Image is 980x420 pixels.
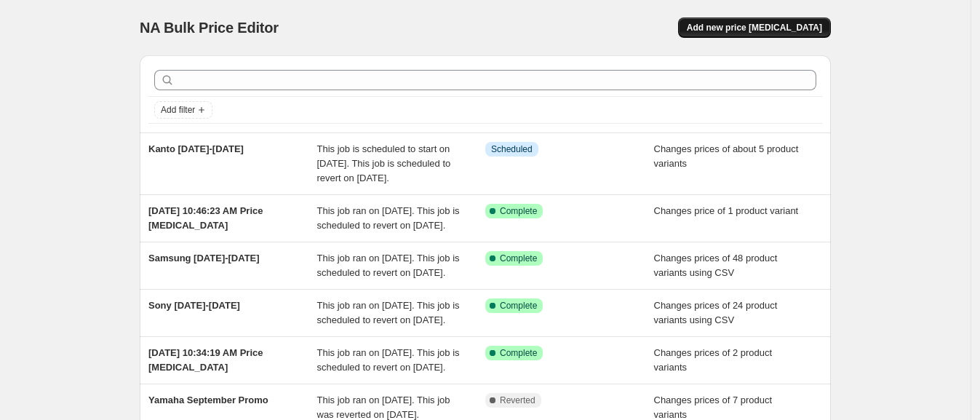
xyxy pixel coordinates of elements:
[678,17,831,38] button: Add new price [MEDICAL_DATA]
[317,300,460,325] span: This job ran on [DATE]. This job is scheduled to revert on [DATE].
[148,395,268,405] span: Yamaha September Promo
[500,347,537,359] span: Complete
[687,22,822,33] span: Add new price [MEDICAL_DATA]
[317,205,460,231] span: This job ran on [DATE]. This job is scheduled to revert on [DATE].
[654,395,773,420] span: Changes prices of 7 product variants
[148,300,240,311] span: Sony [DATE]-[DATE]
[148,143,244,154] span: Kanto [DATE]-[DATE]
[154,101,212,119] button: Add filter
[654,205,799,216] span: Changes price of 1 product variant
[654,253,778,278] span: Changes prices of 48 product variants using CSV
[148,347,263,373] span: [DATE] 10:34:19 AM Price [MEDICAL_DATA]
[500,205,537,217] span: Complete
[491,143,533,155] span: Scheduled
[161,104,195,116] span: Add filter
[500,300,537,312] span: Complete
[654,143,799,169] span: Changes prices of about 5 product variants
[140,20,279,36] span: NA Bulk Price Editor
[317,143,451,183] span: This job is scheduled to start on [DATE]. This job is scheduled to revert on [DATE].
[148,205,263,231] span: [DATE] 10:46:23 AM Price [MEDICAL_DATA]
[317,253,460,278] span: This job ran on [DATE]. This job is scheduled to revert on [DATE].
[654,347,773,373] span: Changes prices of 2 product variants
[654,300,778,325] span: Changes prices of 24 product variants using CSV
[317,395,450,420] span: This job ran on [DATE]. This job was reverted on [DATE].
[148,253,260,264] span: Samsung [DATE]-[DATE]
[317,347,460,373] span: This job ran on [DATE]. This job is scheduled to revert on [DATE].
[500,253,537,264] span: Complete
[500,395,535,406] span: Reverted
